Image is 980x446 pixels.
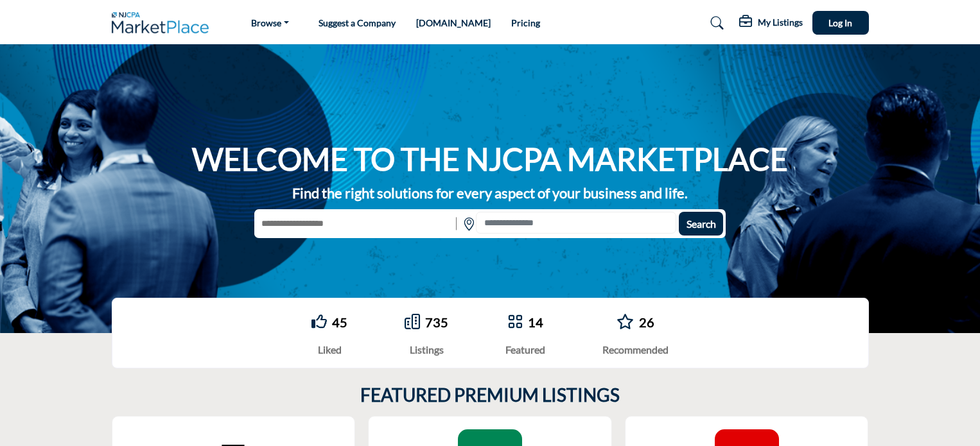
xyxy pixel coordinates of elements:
a: 26 [639,314,654,330]
a: Go to Recommended [617,314,634,331]
a: 45 [332,314,347,330]
h1: WELCOME TO THE NJCPA MARKETPLACE [192,139,788,179]
a: Pricing [511,17,540,28]
h5: My Listings [758,17,803,28]
a: Suggest a Company [319,17,396,28]
button: Log In [812,11,869,35]
h2: FEATURED PREMIUM LISTINGS [360,384,620,406]
a: Browse [242,14,298,32]
img: Site Logo [112,12,216,33]
span: Search [687,218,716,230]
a: 14 [528,314,543,330]
button: Search [679,212,723,236]
strong: Find the right solutions for every aspect of your business and life. [292,184,688,202]
div: Recommended [602,342,669,357]
a: [DOMAIN_NAME] [416,17,491,28]
a: Search [698,13,732,33]
div: Listings [405,342,448,357]
span: Log In [828,17,852,28]
a: 735 [425,314,448,330]
div: My Listings [739,15,803,31]
div: Liked [311,342,347,357]
i: Go to Liked [311,314,327,329]
div: Featured [505,342,545,357]
img: Rectangle%203585.svg [453,212,460,236]
a: Go to Featured [507,314,523,331]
